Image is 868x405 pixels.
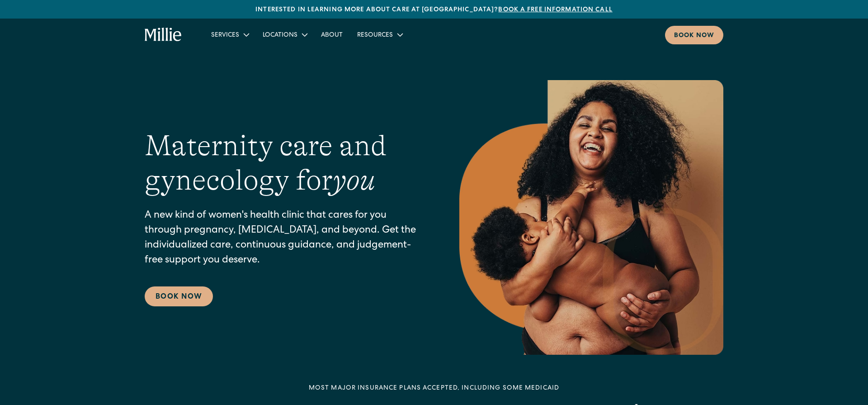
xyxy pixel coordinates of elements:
[211,31,239,40] div: Services
[145,129,423,198] h1: Maternity care and gynecology for
[145,28,182,42] a: home
[665,26,723,44] a: Book now
[350,27,409,42] div: Resources
[255,27,314,42] div: Locations
[263,31,297,40] div: Locations
[333,164,375,196] em: you
[204,27,255,42] div: Services
[309,384,559,393] div: MOST MAJOR INSURANCE PLANS ACCEPTED, INCLUDING some MEDICAID
[498,7,612,13] a: Book a free information call
[145,286,213,306] a: Book Now
[357,31,393,40] div: Resources
[314,27,350,42] a: About
[145,209,423,268] p: A new kind of women's health clinic that cares for you through pregnancy, [MEDICAL_DATA], and bey...
[459,80,723,355] img: Smiling mother with her baby in arms, celebrating body positivity and the nurturing bond of postp...
[674,31,714,41] div: Book now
